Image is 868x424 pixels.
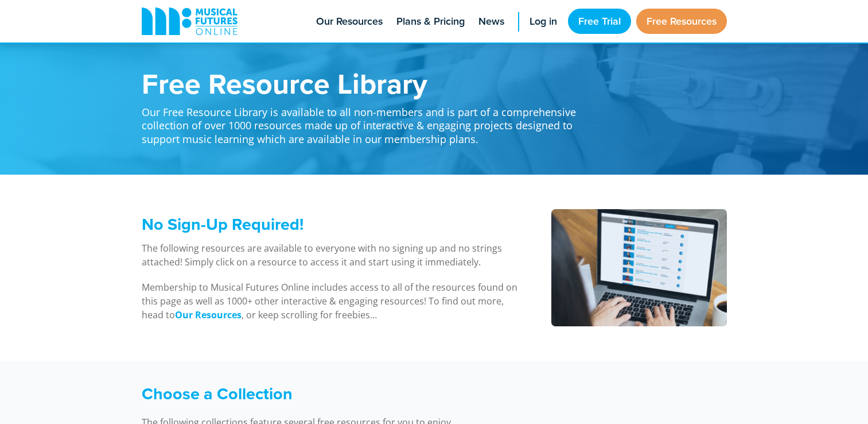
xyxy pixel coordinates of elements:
[530,14,557,29] span: Log in
[142,98,589,146] p: Our Free Resource Library is available to all non-members and is part of a comprehensive collecti...
[568,9,631,34] a: Free Trial
[142,212,303,236] span: No Sign-Up Required!
[142,384,589,404] h3: Choose a Collection
[316,14,383,29] span: Our Resources
[175,309,242,322] a: Our Resources
[175,309,242,321] strong: Our Resources
[478,14,504,29] span: News
[142,280,522,322] p: Membership to Musical Futures Online includes access to all of the resources found on this page a...
[142,69,589,98] h1: Free Resource Library
[396,14,465,29] span: Plans & Pricing
[142,241,522,269] p: The following resources are available to everyone with no signing up and no strings attached! Sim...
[636,9,727,34] a: Free Resources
